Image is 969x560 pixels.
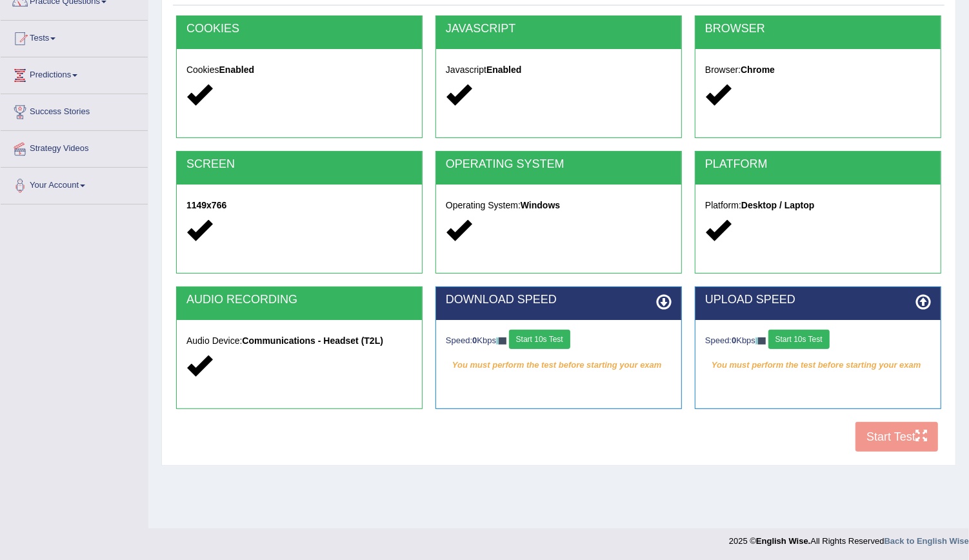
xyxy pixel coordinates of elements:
h5: Javascript [446,65,672,75]
h5: Browser: [705,65,931,75]
strong: English Wise. [756,536,810,546]
strong: Communications - Headset (T2L) [242,335,383,346]
a: Strategy Videos [1,131,148,163]
a: Your Account [1,168,148,200]
h5: Operating System: [446,201,672,210]
h2: UPLOAD SPEED [705,294,931,306]
em: You must perform the test before starting your exam [446,355,672,375]
a: Predictions [1,57,148,90]
strong: 0 [732,335,736,345]
img: ajax-loader-fb-connection.gif [496,337,506,345]
h2: DOWNLOAD SPEED [446,294,672,306]
a: Back to English Wise [884,536,969,546]
h2: JAVASCRIPT [446,23,672,35]
h5: Platform: [705,201,931,210]
div: Speed: Kbps [446,330,672,352]
strong: Chrome [741,65,775,75]
h2: PLATFORM [705,158,931,171]
strong: 1149x766 [186,200,226,210]
button: Start 10s Test [768,330,830,349]
h2: OPERATING SYSTEM [446,158,672,171]
button: Start 10s Test [509,330,570,349]
a: Tests [1,21,148,53]
strong: Enabled [486,65,521,75]
div: 2025 © All Rights Reserved [729,528,969,547]
img: ajax-loader-fb-connection.gif [755,337,766,345]
em: You must perform the test before starting your exam [705,355,931,375]
h2: AUDIO RECORDING [186,294,412,306]
h2: SCREEN [186,158,412,171]
h2: BROWSER [705,23,931,35]
div: Speed: Kbps [705,330,931,352]
strong: Enabled [219,65,254,75]
strong: Windows [521,200,560,210]
a: Success Stories [1,94,148,126]
h5: Audio Device: [186,336,412,346]
h5: Cookies [186,65,412,75]
strong: Desktop / Laptop [741,200,815,210]
h2: COOKIES [186,23,412,35]
strong: 0 [472,335,477,345]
